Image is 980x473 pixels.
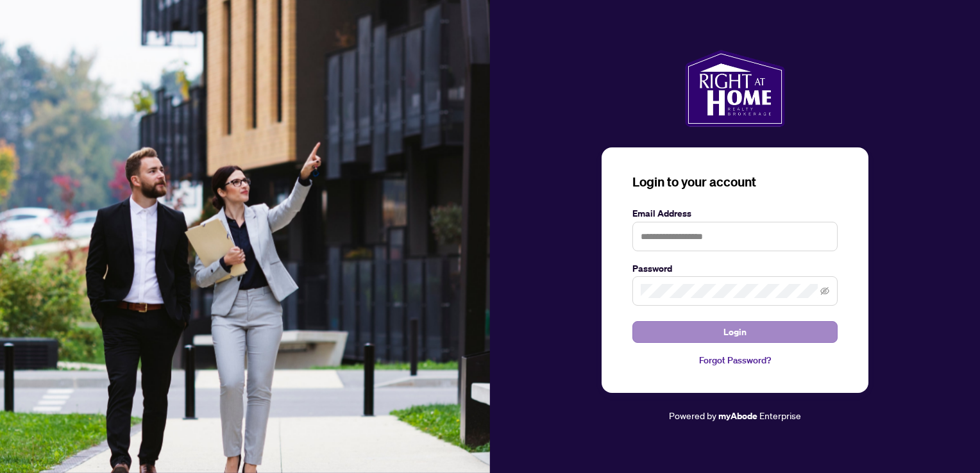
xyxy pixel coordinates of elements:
a: Forgot Password? [632,353,838,367]
span: Powered by [669,410,716,421]
a: myAbode [718,409,757,423]
label: Email Address [632,206,838,220]
h3: Login to your account [632,173,838,191]
label: Password [632,261,838,276]
img: ma-logo [685,50,784,127]
button: Login [632,321,838,343]
span: Enterprise [759,410,801,421]
span: Login [723,322,747,342]
span: eye-invisible [820,286,829,295]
